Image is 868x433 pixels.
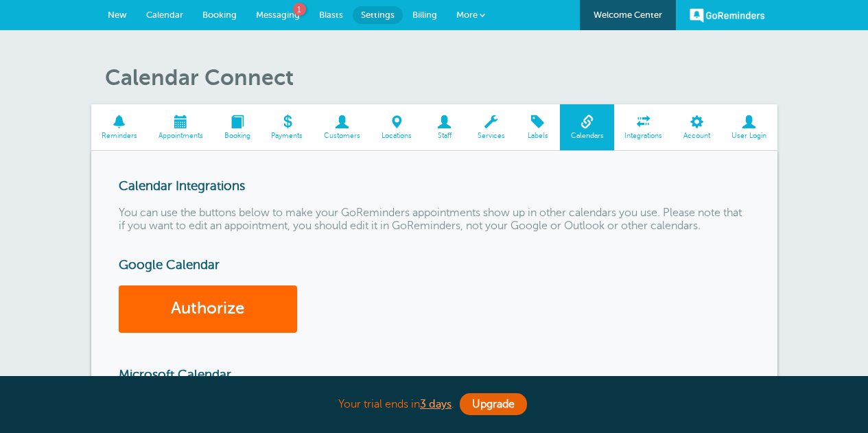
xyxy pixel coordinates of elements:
span: Booking [220,132,254,140]
h1: Calendar Connect [105,65,777,91]
a: Labels [515,104,560,150]
a: Payments [261,104,314,150]
a: Integrations [614,104,673,150]
a: Authorize [119,285,297,333]
a: Appointments [148,104,213,150]
span: Payments [268,132,307,140]
span: Booking [202,10,237,20]
span: Calendar [146,10,183,20]
a: Customers [314,104,371,150]
h3: Calendar Integrations [119,178,750,194]
span: User Login [728,132,771,140]
a: Account [673,104,721,150]
span: Reminders [98,132,141,140]
span: Appointments [154,132,207,140]
a: 3 days [420,398,451,410]
span: Locations [378,132,416,140]
p: You can use the buttons below to make your GoReminders appointments show up in other calendars yo... [119,207,750,233]
h3: Google Calendar [119,257,750,272]
a: User Login [721,104,777,150]
a: Booking [213,104,261,150]
a: Reminders [91,104,148,150]
span: More [456,10,478,20]
span: Account [680,132,714,140]
span: Calendars [567,132,607,140]
span: Labels [522,132,553,140]
span: Staff [429,132,460,140]
a: Services [467,104,515,150]
span: Billing [412,10,437,20]
div: Your trial ends in . [91,390,777,419]
a: Upgrade [460,393,527,415]
a: Staff [422,104,467,150]
span: Messaging [256,10,300,20]
a: Settings [353,6,403,24]
h3: Microsoft Calendar [119,367,750,382]
span: New [108,10,127,20]
span: Blasts [319,10,343,20]
span: Customers [320,132,364,140]
span: Integrations [621,132,666,140]
span: 1 [293,3,306,16]
span: Settings [361,10,395,20]
a: Locations [371,104,423,150]
span: Services [473,132,508,140]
